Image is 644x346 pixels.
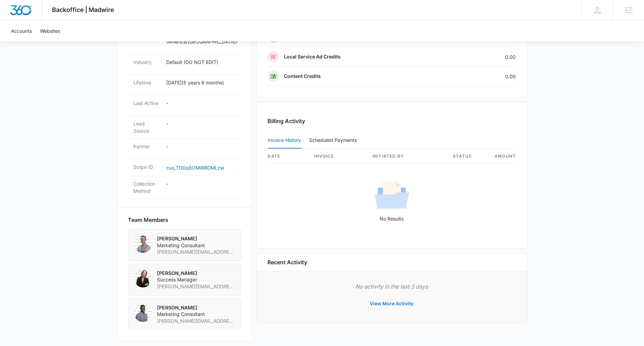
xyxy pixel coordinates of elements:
[268,132,301,149] button: Invoice History
[167,180,236,187] p: -
[36,21,64,41] a: Websites
[134,79,161,86] dt: Lifetime
[284,53,341,60] p: Local Service Ad Credits
[157,249,235,255] span: [PERSON_NAME][EMAIL_ADDRESS][PERSON_NAME][DOMAIN_NAME]
[128,139,241,159] div: Partner-
[157,270,235,277] p: [PERSON_NAME]
[367,149,447,164] th: Initiated By
[134,304,152,322] img: Joey Rucks
[128,116,241,139] div: Lead Source-
[167,79,236,86] p: [DATE] ( 5 years 6 months )
[157,235,235,242] p: [PERSON_NAME]
[128,216,169,224] span: Team Members
[444,47,516,67] td: 0.00
[128,95,241,116] div: Last Active-
[134,99,161,107] dt: Last Active
[157,318,235,324] span: [PERSON_NAME][EMAIL_ADDRESS][PERSON_NAME][DOMAIN_NAME]
[444,67,516,86] td: 0.00
[134,180,161,195] dt: Collection Method
[157,276,235,283] span: Success Manager
[167,99,236,107] p: -
[157,311,235,318] span: Marketing Consultant
[7,21,36,41] a: Accounts
[167,143,236,150] p: -
[52,6,115,13] span: Backoffice | Madwire
[268,149,309,164] th: date
[134,163,161,171] dt: Stripe ID
[128,176,241,199] div: Collection Method-
[157,283,235,290] span: [PERSON_NAME][EMAIL_ADDRESS][PERSON_NAME][DOMAIN_NAME]
[134,58,161,66] dt: Industry
[134,235,152,253] img: Nathan Harr
[134,143,161,150] dt: Partner
[134,270,152,288] img: Jessica Tozer
[134,120,161,134] dt: Lead Source
[268,117,516,125] h3: Billing Activity
[167,120,236,127] p: -
[375,179,409,213] img: No Results
[268,258,307,266] h6: Recent Activity
[128,54,241,75] div: IndustryDefault (DO NOT EDIT)
[489,149,516,164] th: amount
[128,75,241,95] div: Lifetime[DATE](5 years 6 months)
[268,282,516,291] p: No activity in the last 3 days
[310,138,360,143] div: Scheduled Payments
[268,215,516,222] p: No Results
[157,242,235,249] span: Marketing Consultant
[363,295,421,312] button: View More Activity
[157,304,235,311] p: [PERSON_NAME]
[309,149,367,164] th: invoice
[448,149,489,164] th: status
[284,73,321,80] p: Content Credits
[128,159,241,176] div: Stripe IDcus_TDDq8OMWBDMLzw
[167,165,224,171] a: cus_TDDq8OMWBDMLzw
[167,58,236,66] p: Default (DO NOT EDIT)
